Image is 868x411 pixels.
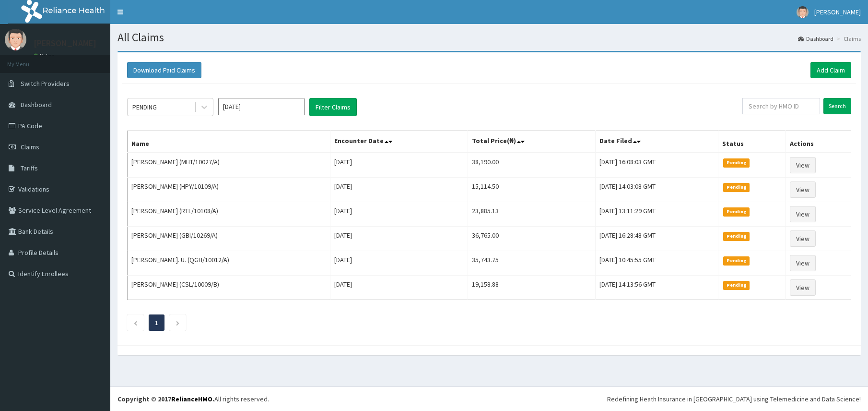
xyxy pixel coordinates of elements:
input: Search [823,98,851,114]
td: [DATE] [330,202,468,227]
a: View [790,279,816,296]
td: [DATE] 14:13:56 GMT [595,276,718,300]
th: Encounter Date [330,131,468,153]
button: Download Paid Claims [127,62,201,78]
footer: All rights reserved. [110,387,868,411]
input: Select Month and Year [218,98,305,115]
td: 36,765.00 [468,227,595,251]
a: Online [34,52,57,59]
a: View [790,230,816,247]
a: View [790,206,816,222]
td: [DATE] 13:11:29 GMT [595,202,718,227]
span: Pending [723,207,750,216]
td: [PERSON_NAME] (HPY/10109/A) [128,178,330,202]
strong: Copyright © 2017 . [117,395,214,403]
td: [DATE] 16:08:03 GMT [595,153,718,178]
td: [PERSON_NAME] (CSL/10009/B) [128,276,330,300]
a: Add Claim [810,62,851,78]
span: [PERSON_NAME] [814,8,861,16]
th: Total Price(₦) [468,131,595,153]
a: Previous page [133,318,138,327]
td: 15,114.50 [468,178,595,202]
span: Claims [21,143,39,151]
span: Tariffs [21,164,38,172]
button: Filter Claims [309,98,357,116]
a: Page 1 is your current page [155,318,158,327]
td: [DATE] [330,178,468,202]
th: Actions [786,131,851,153]
img: User Image [797,6,809,18]
td: [DATE] [330,227,468,251]
span: Pending [723,158,750,167]
td: [PERSON_NAME] (GBI/10269/A) [128,227,330,251]
th: Date Filed [595,131,718,153]
p: [PERSON_NAME] [34,39,96,48]
a: View [790,181,816,198]
span: Pending [723,183,750,192]
a: RelianceHMO [171,395,212,403]
img: User Image [5,29,26,50]
div: PENDING [132,102,157,112]
td: [DATE] [330,276,468,300]
td: 38,190.00 [468,153,595,178]
input: Search by HMO ID [742,98,820,114]
span: Dashboard [21,100,52,109]
li: Claims [834,35,861,43]
td: 35,743.75 [468,251,595,276]
th: Name [128,131,330,153]
span: Switch Providers [21,79,70,88]
h1: All Claims [117,31,861,44]
div: Redefining Heath Insurance in [GEOGRAPHIC_DATA] using Telemedicine and Data Science! [607,394,861,404]
td: [DATE] [330,153,468,178]
td: [PERSON_NAME]. U. (QGH/10012/A) [128,251,330,276]
td: 23,885.13 [468,202,595,227]
span: Pending [723,281,750,290]
td: [PERSON_NAME] (RTL/10108/A) [128,202,330,227]
td: [PERSON_NAME] (MHT/10027/A) [128,153,330,178]
span: Pending [723,232,750,241]
td: [DATE] 14:03:08 GMT [595,178,718,202]
td: [DATE] 10:45:55 GMT [595,251,718,276]
th: Status [718,131,786,153]
td: [DATE] [330,251,468,276]
td: [DATE] 16:28:48 GMT [595,227,718,251]
a: View [790,157,816,173]
span: Pending [723,256,750,265]
a: View [790,255,816,271]
a: Next page [176,318,180,327]
a: Dashboard [798,35,833,43]
td: 19,158.88 [468,276,595,300]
